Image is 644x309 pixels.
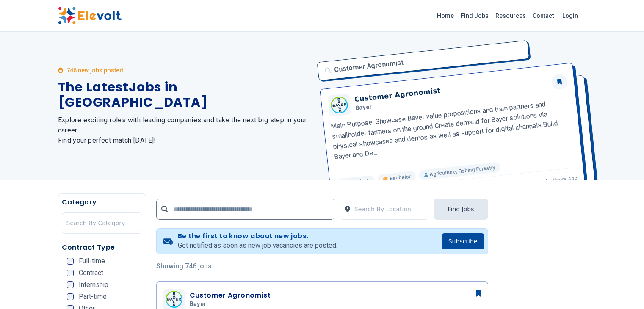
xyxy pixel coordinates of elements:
span: Part-time [79,293,107,300]
h5: Contract Type [62,243,142,253]
input: Contract [67,270,74,276]
span: Bayer [190,301,207,308]
span: Internship [79,281,108,288]
span: Contract [79,270,103,276]
h1: The Latest Jobs in [GEOGRAPHIC_DATA] [58,80,312,110]
a: Find Jobs [457,9,492,22]
p: Get notified as soon as new job vacancies are posted. [178,240,337,251]
button: Subscribe [442,233,484,249]
input: Part-time [67,293,74,300]
img: Elevolt [58,7,122,25]
button: Find Jobs [434,199,488,220]
h3: Customer Agronomist [190,290,271,301]
h4: Be the first to know about new jobs. [178,232,337,240]
input: Full-time [67,258,74,265]
p: Showing 746 jobs [156,261,488,271]
h2: Explore exciting roles with leading companies and take the next big step in your career. Find you... [58,115,312,146]
h5: Category [62,197,142,207]
input: Internship [67,281,74,288]
p: 746 new jobs posted [66,66,123,74]
a: Login [557,7,583,24]
a: Resources [492,9,529,22]
a: Contact [529,9,557,22]
img: Bayer [166,291,182,308]
span: Full-time [79,258,105,265]
a: Home [434,9,457,22]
